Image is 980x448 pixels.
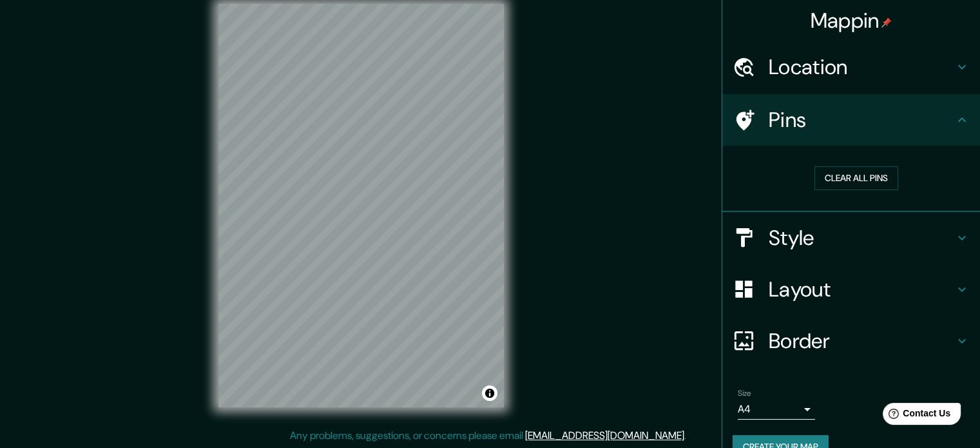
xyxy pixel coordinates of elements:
a: [EMAIL_ADDRESS][DOMAIN_NAME] [525,429,684,442]
img: pin-icon.png [881,17,892,28]
div: Location [722,41,980,93]
div: Pins [722,94,980,146]
label: Size [738,387,751,398]
h4: Mappin [811,8,892,34]
div: Layout [722,264,980,315]
h4: Style [769,225,954,251]
h4: Border [769,328,954,354]
button: Clear all pins [814,166,898,190]
div: . [686,428,688,443]
h4: Location [769,54,954,80]
div: A4 [738,399,815,420]
button: Toggle attribution [482,385,497,401]
div: . [688,428,691,443]
canvas: Map [218,4,504,407]
p: Any problems, suggestions, or concerns please email . [290,428,686,443]
div: Border [722,315,980,367]
h4: Pins [769,107,954,133]
iframe: Help widget launcher [865,398,966,434]
h4: Layout [769,277,954,302]
div: Style [722,212,980,264]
